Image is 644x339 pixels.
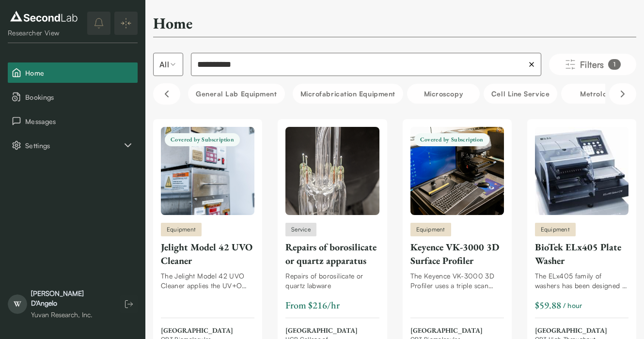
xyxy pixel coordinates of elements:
span: From $216/hr [285,299,340,311]
div: Researcher View [8,28,80,38]
div: The Keyence VK-3000 3D Profiler uses a triple scan approach (laser confocal scanning, focus varia... [410,271,504,291]
div: The Jelight Model 42 UVO Cleaner applies the UV+O cleaning method to produce near atomically clea... [161,271,254,291]
button: Scroll left [153,83,180,105]
img: Jelight Model 42 UVO Cleaner [161,127,254,215]
button: notifications [87,12,110,35]
span: [GEOGRAPHIC_DATA] [535,326,628,336]
button: Log out [120,295,138,313]
button: Cell line service [484,84,557,104]
span: [GEOGRAPHIC_DATA] [410,326,504,336]
button: Scroll right [609,83,636,105]
div: 1 [608,59,621,70]
div: BioTek ELx405 Plate Washer [535,240,628,267]
span: [GEOGRAPHIC_DATA] [161,326,254,336]
button: Microscopy [407,84,480,104]
button: Microfabrication Equipment [293,84,403,104]
button: Metrology [561,84,634,104]
button: Settings [8,135,138,155]
span: Service [291,225,311,234]
span: [GEOGRAPHIC_DATA] [285,326,379,336]
span: Covered by Subscription [414,133,489,146]
div: Repairs of borosilicate or quartz apparatus [285,240,379,267]
span: Equipment [541,225,570,234]
span: Covered by Subscription [165,133,240,146]
div: Keyence VK-3000 3D Surface Profiler [410,240,504,267]
button: Bookings [8,87,138,107]
img: logo [8,9,80,24]
span: Equipment [167,225,196,234]
button: Select listing type [153,53,183,76]
span: Equipment [416,225,445,234]
img: BioTek ELx405 Plate Washer [535,127,628,215]
span: Bookings [25,92,134,102]
div: The ELx405 family of washers has been designed to meet the challenges of various applications, re... [535,271,628,291]
div: [PERSON_NAME] D'Angelo [31,289,110,308]
span: Home [25,68,134,78]
button: Filters [549,54,636,75]
button: Expand/Collapse sidebar [114,12,138,35]
span: Settings [25,140,122,151]
button: General Lab equipment [188,84,285,104]
div: Repairs of borosilicate or quartz labware [285,271,379,291]
div: $59.88 [535,298,561,312]
span: / hour [563,300,582,310]
button: Messages [8,111,138,131]
span: Messages [25,116,134,126]
div: Jelight Model 42 UVO Cleaner [161,240,254,267]
img: Keyence VK-3000 3D Surface Profiler [410,127,504,215]
div: Yuvan Research, Inc. [31,310,110,320]
span: W [8,294,27,314]
img: Repairs of borosilicate or quartz apparatus [285,127,379,215]
div: Settings sub items [8,135,138,155]
span: Filters [580,58,604,71]
button: Home [8,62,138,83]
h2: Home [153,14,192,33]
